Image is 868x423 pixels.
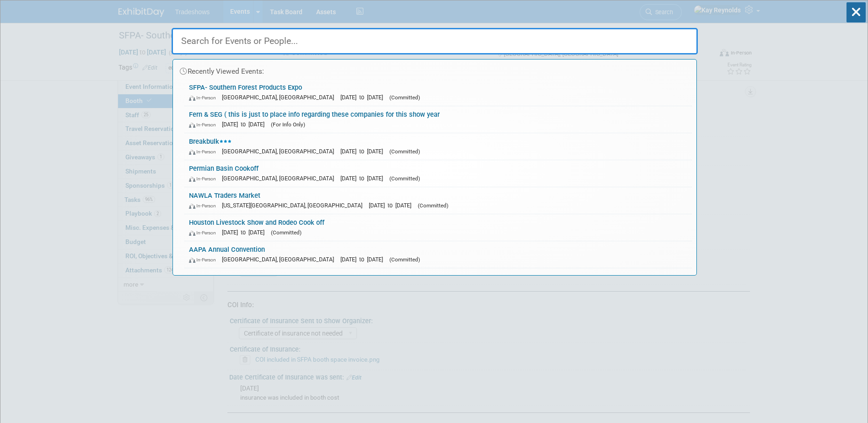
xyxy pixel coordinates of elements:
[189,176,220,182] span: In-Person
[184,241,692,268] a: AAPA Annual Convention In-Person [GEOGRAPHIC_DATA], [GEOGRAPHIC_DATA] [DATE] to [DATE] (Committed)
[184,79,692,106] a: SFPA- Southern Forest Products Expo In-Person [GEOGRAPHIC_DATA], [GEOGRAPHIC_DATA] [DATE] to [DAT...
[5,4,470,12] body: Rich Text Area. Press ALT-0 for help.
[222,94,339,101] span: [GEOGRAPHIC_DATA], [GEOGRAPHIC_DATA]
[340,94,388,101] span: [DATE] to [DATE]
[271,229,302,236] span: (Committed)
[389,175,420,182] span: (Committed)
[184,187,692,214] a: NAWLA Traders Market In-Person [US_STATE][GEOGRAPHIC_DATA], [GEOGRAPHIC_DATA] [DATE] to [DATE] (C...
[189,257,220,263] span: In-Person
[172,28,698,54] input: Search for Events or People...
[389,94,420,101] span: (Committed)
[189,230,220,236] span: In-Person
[271,121,305,128] span: (For Info Only)
[389,256,420,263] span: (Committed)
[222,175,339,182] span: [GEOGRAPHIC_DATA], [GEOGRAPHIC_DATA]
[222,202,367,209] span: [US_STATE][GEOGRAPHIC_DATA], [GEOGRAPHIC_DATA]
[340,256,388,263] span: [DATE] to [DATE]
[222,148,339,155] span: [GEOGRAPHIC_DATA], [GEOGRAPHIC_DATA]
[189,95,220,101] span: In-Person
[178,60,692,79] div: Recently Viewed Events:
[184,133,692,160] a: Breakbulk In-Person [GEOGRAPHIC_DATA], [GEOGRAPHIC_DATA] [DATE] to [DATE] (Committed)
[189,122,220,128] span: In-Person
[189,149,220,155] span: In-Person
[189,203,220,209] span: In-Person
[389,148,420,155] span: (Committed)
[340,175,388,182] span: [DATE] to [DATE]
[340,148,388,155] span: [DATE] to [DATE]
[184,106,692,133] a: Fern & SEG ( this is just to place info regarding these companies for this show year In-Person [D...
[222,256,339,263] span: [GEOGRAPHIC_DATA], [GEOGRAPHIC_DATA]
[369,202,416,209] span: [DATE] to [DATE]
[222,229,269,236] span: [DATE] to [DATE]
[184,160,692,187] a: Permian Basin Cookoff In-Person [GEOGRAPHIC_DATA], [GEOGRAPHIC_DATA] [DATE] to [DATE] (Committed)
[184,214,692,241] a: Houston Livestock Show and Rodeo Cook off In-Person [DATE] to [DATE] (Committed)
[222,121,269,128] span: [DATE] to [DATE]
[418,202,448,209] span: (Committed)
